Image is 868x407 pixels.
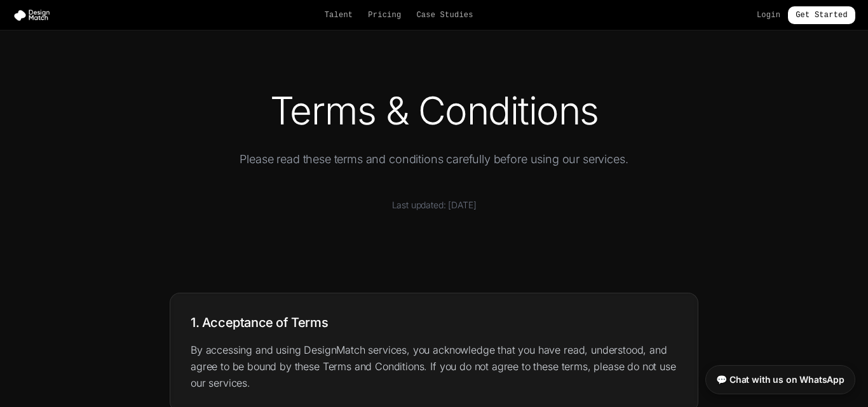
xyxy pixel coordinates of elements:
[190,150,678,168] p: Please read these terms and conditions carefully before using our services.
[13,9,56,22] img: Design Match
[705,365,855,394] a: 💬 Chat with us on WhatsApp
[170,199,698,211] p: Last updated: [DATE]
[368,10,401,20] a: Pricing
[170,91,698,130] h1: Terms & Conditions
[325,10,353,20] a: Talent
[757,10,780,20] a: Login
[191,342,677,391] p: By accessing and using DesignMatch services, you acknowledge that you have read, understood, and ...
[416,10,473,20] a: Case Studies
[191,314,677,331] h3: 1. Acceptance of Terms
[788,6,855,24] a: Get Started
